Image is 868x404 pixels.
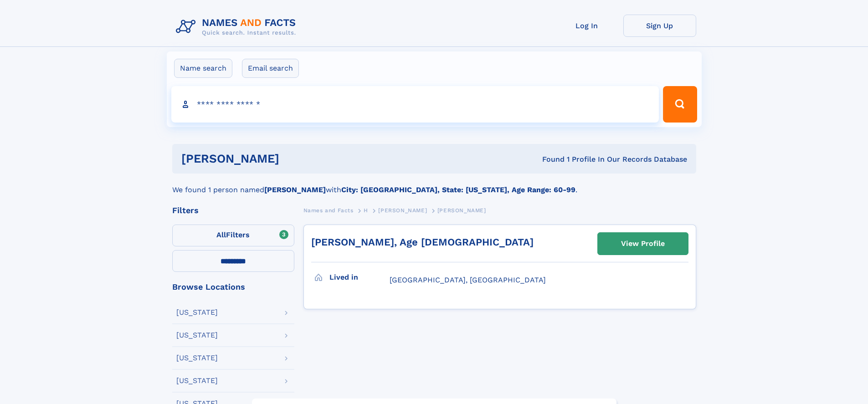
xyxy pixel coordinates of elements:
span: [PERSON_NAME] [378,207,427,214]
a: Sign Up [623,15,696,37]
b: [PERSON_NAME] [264,185,326,194]
div: [US_STATE] [176,354,218,362]
div: [US_STATE] [176,332,218,339]
a: View Profile [598,233,688,255]
div: Found 1 Profile In Our Records Database [411,154,687,164]
a: Names and Facts [303,205,354,216]
div: View Profile [621,233,665,254]
a: [PERSON_NAME], Age [DEMOGRAPHIC_DATA] [311,236,534,248]
h1: [PERSON_NAME] [181,153,411,164]
label: Name search [174,59,232,78]
span: [GEOGRAPHIC_DATA], [GEOGRAPHIC_DATA] [390,276,546,284]
button: Search Button [663,86,697,123]
h3: Lived in [329,270,390,285]
span: H [364,207,368,214]
input: search input [171,86,659,123]
a: [PERSON_NAME] [378,205,427,216]
b: City: [GEOGRAPHIC_DATA], State: [US_STATE], Age Range: 60-99 [341,185,575,194]
a: H [364,205,368,216]
span: All [216,230,226,239]
div: Browse Locations [172,283,294,291]
div: We found 1 person named with . [172,174,696,195]
a: Log In [550,15,623,37]
label: Filters [172,225,294,246]
div: [US_STATE] [176,309,218,316]
span: [PERSON_NAME] [437,207,486,214]
label: Email search [242,59,299,78]
div: [US_STATE] [176,377,218,384]
div: Filters [172,206,294,215]
img: Logo Names and Facts [172,15,303,39]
